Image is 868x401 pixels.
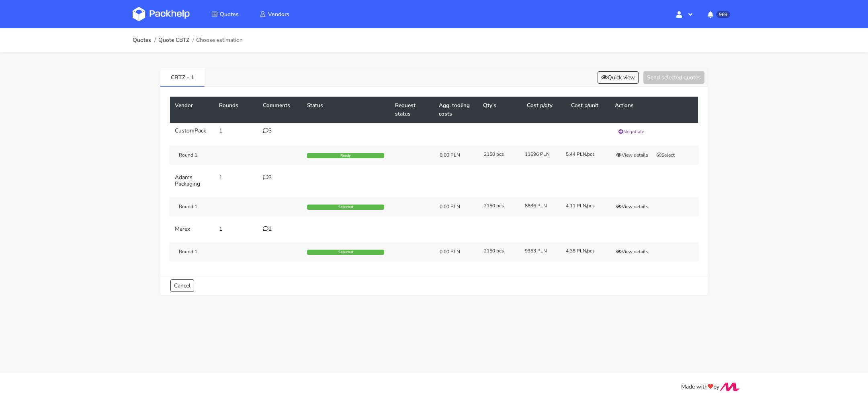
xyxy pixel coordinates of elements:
[170,97,214,123] th: Vendor
[214,169,258,192] td: 1
[612,203,652,211] button: View details
[478,151,519,157] div: 2150 pcs
[170,123,214,141] td: CustomPack
[440,152,473,158] div: 0.00 PLN
[519,248,560,254] div: 9353 PLN
[170,97,698,266] table: CBTZ - 1
[643,71,704,84] button: Send selected quotes
[478,203,519,209] div: 2150 pcs
[263,174,297,181] div: 3
[519,151,560,157] div: 11696 PLN
[612,151,652,159] button: View details
[598,71,639,84] button: Quick view
[615,128,648,136] button: Negotiate
[196,37,243,43] span: Choose estimation
[169,152,258,158] div: Round 1
[519,203,560,209] div: 8836 PLN
[158,37,189,43] a: Quote CBTZ
[202,7,248,21] a: Quotes
[440,203,473,210] div: 0.00 PLN
[612,248,652,256] button: View details
[133,37,151,43] a: Quotes
[307,153,384,159] div: Ready
[434,97,478,123] th: Agg. tooling costs
[170,169,214,192] td: Adams Packaging
[307,250,384,255] div: Selected
[716,11,730,18] span: 969
[250,7,299,21] a: Vendors
[263,226,297,232] div: 2
[440,248,473,255] div: 0.00 PLN
[214,221,258,237] td: 1
[214,97,258,123] th: Rounds
[560,248,601,254] div: 4.35 PLN/pcs
[133,32,243,48] nav: breadcrumb
[610,97,698,123] th: Actions
[268,10,289,18] span: Vendors
[478,97,522,123] th: Qty's
[390,97,434,123] th: Request status
[307,205,384,210] div: Selected
[302,97,390,123] th: Status
[169,203,258,210] div: Round 1
[560,203,601,209] div: 4.11 PLN/pcs
[160,68,205,86] a: CBTZ - 1
[170,221,214,237] td: Marex
[263,128,297,134] div: 3
[522,97,566,123] th: Cost p/qty
[653,151,678,159] button: Select
[719,382,740,391] img: Move Closer
[122,382,746,392] div: Made with by
[170,279,194,292] a: Cancel
[133,7,190,21] img: Dashboard
[169,248,258,255] div: Round 1
[214,123,258,141] td: 1
[566,97,610,123] th: Cost p/unit
[220,10,239,18] span: Quotes
[560,151,601,157] div: 5.44 PLN/pcs
[478,248,519,254] div: 2150 pcs
[701,7,735,21] button: 969
[258,97,302,123] th: Comments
